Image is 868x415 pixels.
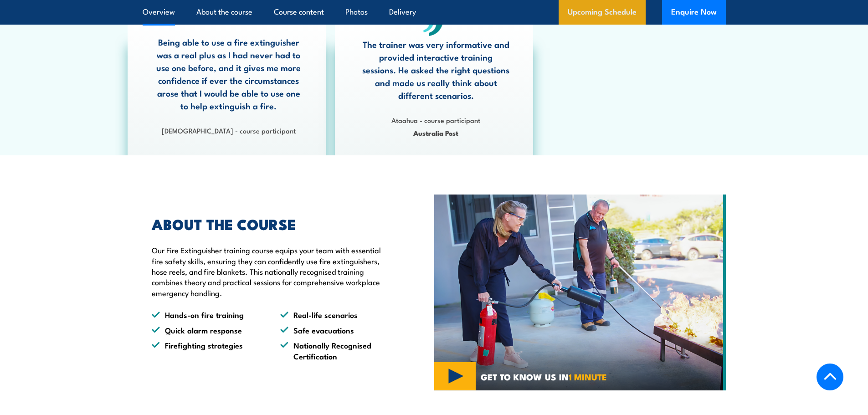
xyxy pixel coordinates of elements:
p: Being able to use a fire extinguisher was a real plus as I had never had to use one before, and i... [154,36,303,112]
h2: ABOUT THE COURSE [152,217,392,230]
li: Hands-on fire training [152,309,264,320]
span: Australia Post [362,128,510,138]
img: Fire Safety Training [434,195,726,390]
strong: [DEMOGRAPHIC_DATA] - course participant [162,125,296,135]
span: GET TO KNOW US IN [481,373,607,381]
li: Real-life scenarios [280,309,392,320]
li: Firefighting strategies [152,340,264,361]
li: Safe evacuations [280,325,392,335]
li: Nationally Recognised Certification [280,340,392,361]
p: The trainer was very informative and provided interactive training sessions. He asked the right q... [362,38,510,102]
li: Quick alarm response [152,325,264,335]
strong: Ataahua - course participant [391,115,480,125]
strong: 1 MINUTE [569,370,607,383]
p: Our Fire Extinguisher training course equips your team with essential fire safety skills, ensurin... [152,245,392,298]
